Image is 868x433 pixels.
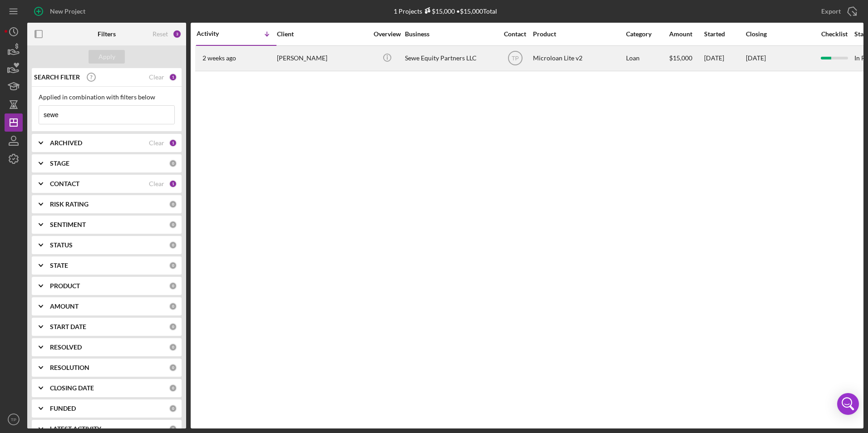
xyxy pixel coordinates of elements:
div: Started [704,30,745,38]
div: Clear [149,180,164,187]
b: RESOLUTION [50,364,89,371]
div: 0 [169,364,177,372]
div: Export [821,2,841,20]
div: Applied in combination with filters below [39,93,175,101]
button: TP [5,410,23,428]
div: 1 [169,73,177,81]
div: 0 [169,221,177,229]
b: LATEST ACTIVITY [50,425,101,433]
div: Client [277,30,368,38]
b: RESOLVED [50,344,82,351]
div: 1 [169,180,177,188]
b: RISK RATING [50,201,89,208]
text: TP [512,55,518,62]
div: Contact [498,30,532,38]
div: New Project [50,2,85,20]
div: 0 [169,282,177,290]
b: CLOSING DATE [50,384,94,392]
div: 0 [169,200,177,208]
b: STATUS [50,241,73,249]
button: Apply [89,50,125,64]
b: ARCHIVED [50,139,82,147]
b: AMOUNT [50,303,79,310]
div: Loan [626,46,668,70]
div: 0 [169,425,177,433]
button: New Project [27,2,94,20]
b: PRODUCT [50,282,80,290]
div: Amount [669,30,703,38]
div: 0 [169,343,177,351]
div: Microloan Lite v2 [533,46,624,70]
time: [DATE] [746,54,766,62]
div: 0 [169,159,177,167]
div: 0 [169,302,177,310]
span: $15,000 [669,54,692,62]
time: 2025-09-19 00:30 [202,54,236,62]
div: 0 [169,261,177,270]
div: Business [405,30,496,38]
b: FUNDED [50,405,76,412]
div: 1 [169,139,177,147]
div: 0 [169,404,177,413]
div: Clear [149,139,164,147]
text: TP [11,417,16,422]
div: 1 Projects • $15,000 Total [394,7,497,15]
b: CONTACT [50,180,79,187]
div: [PERSON_NAME] [277,46,368,70]
div: Sewe Equity Partners LLC [405,46,496,70]
button: Export [812,2,863,20]
div: Overview [370,30,404,38]
div: Category [626,30,668,38]
div: Apply [99,50,115,64]
div: Clear [149,74,164,81]
div: 0 [169,323,177,331]
div: $15,000 [422,7,455,15]
b: STATE [50,262,68,269]
div: Activity [197,30,237,37]
div: Product [533,30,624,38]
div: 3 [173,30,182,39]
b: Filters [98,30,116,38]
b: STAGE [50,160,69,167]
div: Checklist [815,30,853,38]
b: START DATE [50,323,86,330]
div: [DATE] [704,46,745,70]
b: SEARCH FILTER [34,74,80,81]
div: 0 [169,241,177,249]
div: Open Intercom Messenger [837,393,859,415]
div: Reset [153,30,168,38]
div: Closing [746,30,814,38]
b: SENTIMENT [50,221,86,228]
div: 0 [169,384,177,392]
